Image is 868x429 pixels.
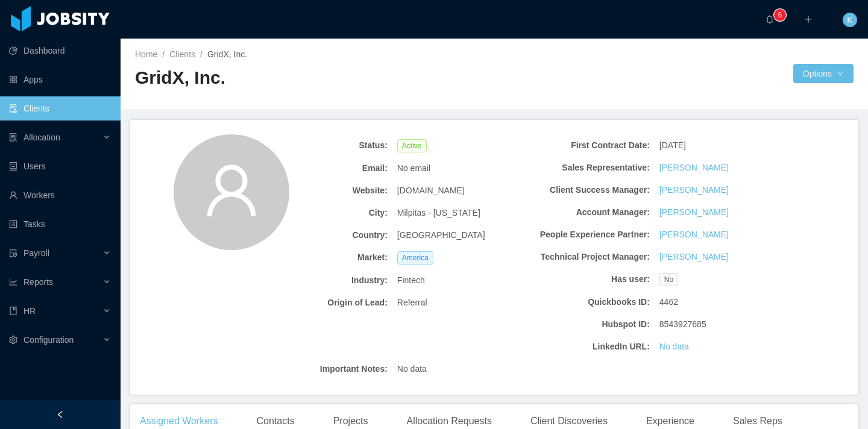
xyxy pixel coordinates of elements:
span: Reports [24,277,53,287]
a: Home [135,49,157,59]
span: Active [397,139,427,152]
b: Country: [266,229,388,242]
a: icon: pie-chartDashboard [9,39,111,63]
a: Clients [169,49,195,59]
span: Fintech [397,274,425,287]
b: Client Success Manager: [528,184,650,196]
b: LinkedIn URL: [528,340,650,353]
a: [PERSON_NAME] [659,184,729,196]
span: / [200,49,203,59]
span: K [847,13,852,27]
i: icon: line-chart [9,278,17,286]
sup: 6 [774,9,786,21]
i: icon: plus [804,15,813,23]
b: Industry: [266,274,388,287]
span: [GEOGRAPHIC_DATA] [397,229,485,242]
i: icon: book [9,307,17,315]
i: icon: setting [9,336,17,344]
a: icon: auditClients [9,96,111,121]
b: Has user: [528,273,650,286]
a: [PERSON_NAME] [659,228,729,241]
span: GridX, Inc. [207,49,247,59]
span: Milpitas - [US_STATE] [397,207,480,219]
span: No email [397,162,430,175]
a: [PERSON_NAME] [659,206,729,219]
i: icon: bell [766,15,774,23]
span: 4462 [659,296,678,308]
a: icon: appstoreApps [9,67,111,92]
b: Account Manager: [528,206,650,219]
span: No data [397,363,427,375]
h2: GridX, Inc. [135,66,494,90]
b: Status: [266,139,388,152]
span: 8543927685 [659,318,706,331]
i: icon: user [203,161,260,219]
a: [PERSON_NAME] [659,161,729,174]
b: Quickbooks ID: [528,296,650,308]
span: Payroll [24,248,49,258]
i: icon: file-protect [9,249,17,257]
b: Market: [266,251,388,264]
span: Referral [397,296,427,309]
span: No [659,273,678,286]
span: [DOMAIN_NAME] [397,184,465,197]
b: Hubspot ID: [528,318,650,331]
span: HR [24,306,36,316]
button: Optionsicon: down [793,64,854,83]
div: [DATE] [655,134,786,157]
b: First Contract Date: [528,139,650,152]
b: Website: [266,184,388,197]
b: Important Notes: [266,363,388,375]
a: No data [659,340,689,353]
b: Sales Representative: [528,161,650,174]
b: Origin of Lead: [266,296,388,309]
span: / [162,49,165,59]
b: City: [266,207,388,219]
span: Allocation [24,133,60,142]
a: [PERSON_NAME] [659,251,729,263]
span: Configuration [24,335,74,345]
a: icon: profileTasks [9,212,111,236]
b: People Experience Partner: [528,228,650,241]
b: Technical Project Manager: [528,251,650,263]
p: 6 [778,9,782,21]
i: icon: solution [9,133,17,142]
a: icon: robotUsers [9,154,111,178]
span: America [397,251,433,265]
a: icon: userWorkers [9,183,111,207]
b: Email: [266,162,388,175]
